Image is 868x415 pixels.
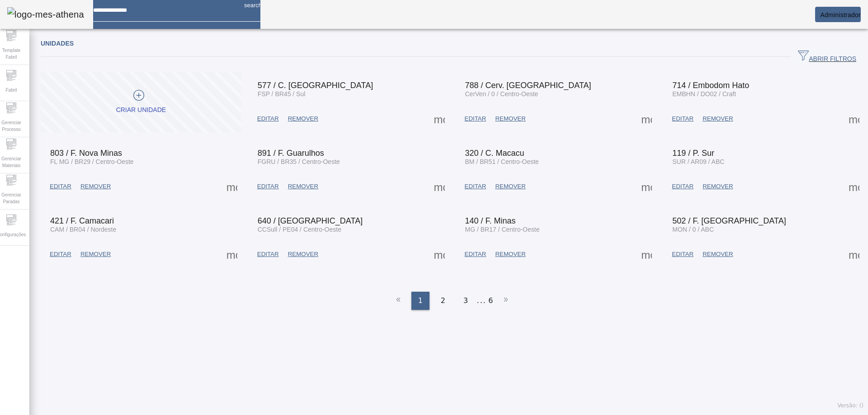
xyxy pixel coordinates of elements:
[441,295,445,306] span: 2
[50,182,71,191] span: EDITAR
[846,111,862,127] button: Mais
[837,402,863,409] span: Versão: ()
[116,106,166,115] div: Criar unidade
[667,111,698,127] button: EDITAR
[258,158,340,165] span: FGRU / BR35 / Centro-Oeste
[638,246,655,262] button: Mais
[667,246,698,262] button: EDITAR
[491,178,530,195] button: REMOVER
[257,250,279,259] span: EDITAR
[258,226,341,233] span: CCSull / PE04 / Centro-Oeste
[495,182,525,191] span: REMOVER
[495,250,525,259] span: REMOVER
[76,246,115,262] button: REMOVER
[672,158,724,165] span: SUR / AR09 / ABC
[465,216,516,225] span: 140 / F. Minas
[224,178,240,195] button: Mais
[50,149,122,158] span: 803 / F. Nova Minas
[703,114,733,123] span: REMOVER
[465,250,486,259] span: EDITAR
[283,111,323,127] button: REMOVER
[672,216,786,225] span: 502 / F. [GEOGRAPHIC_DATA]
[465,226,540,233] span: MG / BR17 / Centro-Oeste
[460,111,491,127] button: EDITAR
[460,178,491,195] button: EDITAR
[465,90,538,98] span: CerVen / 0 / Centro-Oeste
[80,250,111,259] span: REMOVER
[431,178,448,195] button: Mais
[703,250,733,259] span: REMOVER
[41,72,241,133] button: Criar unidade
[80,182,111,191] span: REMOVER
[257,114,279,123] span: EDITAR
[672,149,714,158] span: 119 / P. Sur
[791,49,863,65] button: ABRIR FILTROS
[50,250,71,259] span: EDITAR
[698,111,737,127] button: REMOVER
[258,216,363,225] span: 640 / [GEOGRAPHIC_DATA]
[672,114,693,123] span: EDITAR
[258,149,324,158] span: 891 / F. Guarulhos
[465,182,486,191] span: EDITAR
[253,111,283,127] button: EDITAR
[477,292,486,310] li: ...
[463,295,468,306] span: 3
[50,158,134,165] span: FL MG / BR29 / Centro-Oeste
[672,182,693,191] span: EDITAR
[45,178,76,195] button: EDITAR
[288,250,318,259] span: REMOVER
[672,90,736,98] span: EMBHN / DO02 / Craft
[698,246,737,262] button: REMOVER
[431,111,448,127] button: Mais
[76,178,115,195] button: REMOVER
[491,246,530,262] button: REMOVER
[495,114,525,123] span: REMOVER
[258,81,373,90] span: 577 / C. [GEOGRAPHIC_DATA]
[7,7,84,22] img: logo-mes-athena
[672,81,749,90] span: 714 / Embodom Hato
[488,292,493,310] li: 6
[257,182,279,191] span: EDITAR
[283,178,323,195] button: REMOVER
[491,111,530,127] button: REMOVER
[846,178,862,195] button: Mais
[45,246,76,262] button: EDITAR
[3,84,19,96] span: Fabril
[465,158,539,165] span: BM / BR51 / Centro-Oeste
[672,226,714,233] span: MON / 0 / ABC
[820,11,861,19] span: Administrador
[638,111,655,127] button: Mais
[638,178,655,195] button: Mais
[703,182,733,191] span: REMOVER
[460,246,491,262] button: EDITAR
[253,178,283,195] button: EDITAR
[288,182,318,191] span: REMOVER
[431,246,448,262] button: Mais
[258,90,306,98] span: FSP / BR45 / Sul
[465,149,524,158] span: 320 / C. Macacu
[50,216,114,225] span: 421 / F. Camacari
[41,40,74,47] span: Unidades
[846,246,862,262] button: Mais
[224,246,240,262] button: Mais
[288,114,318,123] span: REMOVER
[667,178,698,195] button: EDITAR
[465,114,486,123] span: EDITAR
[283,246,323,262] button: REMOVER
[798,50,856,64] span: ABRIR FILTROS
[253,246,283,262] button: EDITAR
[698,178,737,195] button: REMOVER
[672,250,693,259] span: EDITAR
[50,226,116,233] span: CAM / BR04 / Nordeste
[465,81,591,90] span: 788 / Cerv. [GEOGRAPHIC_DATA]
